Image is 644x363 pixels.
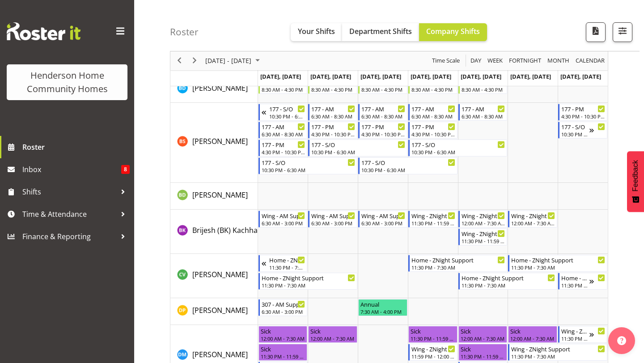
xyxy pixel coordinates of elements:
button: Your Shifts [291,23,342,41]
div: 11:30 PM - 7:30 AM [561,282,589,289]
div: 11:30 PM - 7:30 AM [511,264,605,271]
div: Billie Sothern"s event - 177 - PM Begin From Monday, September 15, 2025 at 4:30:00 PM GMT+12:00 E... [258,139,308,156]
div: 7:30 AM - 4:00 PM [360,308,405,315]
button: Feedback - Show survey [627,151,644,212]
div: 177 - PM [411,122,455,131]
div: Sick [461,344,505,353]
div: Wing - ZNight Support [561,326,589,335]
a: Brijesh (BK) Kachhadiya [192,225,271,236]
a: [PERSON_NAME] [192,269,248,280]
span: Department Shifts [349,26,412,36]
div: Brijesh (BK) Kachhadiya"s event - Wing - ZNight Support Begin From Thursday, September 18, 2025 a... [408,211,458,228]
span: [DATE], [DATE] [310,72,351,80]
div: 11:30 PM - 7:30 AM [462,282,555,289]
h4: Roster [170,27,199,37]
div: Brijesh (BK) Kachhadiya"s event - Wing - AM Support 1 Begin From Tuesday, September 16, 2025 at 6... [308,211,357,228]
div: Sick [310,326,355,335]
div: 8:30 AM - 4:30 PM [411,86,455,93]
div: Sick [261,326,305,335]
div: 11:30 PM - 11:59 PM [461,353,505,360]
span: [DATE], [DATE] [411,72,451,80]
div: 6:30 AM - 3:00 PM [311,219,355,227]
div: 11:30 PM - 7:30 AM [511,353,605,360]
div: 6:30 AM - 8:30 AM [262,131,305,138]
a: [PERSON_NAME] [192,136,248,147]
div: 177 - PM [311,122,355,131]
div: 11:30 PM - 11:59 PM [462,237,505,245]
div: 6:30 AM - 3:00 PM [262,219,305,227]
div: 6:30 AM - 8:30 AM [361,113,405,120]
div: 177 - S/O [269,104,305,113]
button: Download a PDF of the roster according to the set date range. [586,22,606,42]
div: 6:30 AM - 3:00 PM [262,308,305,315]
div: Daniel Marticio"s event - Wing - ZNight Support Begin From Saturday, September 20, 2025 at 11:30:... [508,344,607,361]
div: 11:30 PM - 11:59 PM [261,353,305,360]
div: 10:30 PM - 6:30 AM [561,131,589,138]
div: 11:30 PM - 7:30 AM [411,264,505,271]
div: Home - ZNight Support [269,255,305,264]
span: [DATE], [DATE] [360,72,401,80]
div: 4:30 PM - 10:30 PM [411,131,455,138]
div: Daniel Marticio"s event - Sick Begin From Friday, September 19, 2025 at 12:00:00 AM GMT+12:00 End... [458,326,508,343]
div: Wing - AM Support 1 [262,211,305,220]
button: Previous [174,55,186,67]
div: Billie Sothern"s event - 177 - S/O Begin From Sunday, September 14, 2025 at 10:30:00 PM GMT+12:00... [258,104,308,121]
div: 8:30 AM - 4:30 PM [311,86,355,93]
td: Billie-Rose Dunlop resource [170,183,258,210]
span: [DATE] - [DATE] [204,55,252,67]
div: Wing - ZNight Support [411,211,455,220]
div: 11:30 PM - 11:59 PM [411,335,455,342]
span: calendar [575,55,606,67]
div: Daljeet Prasad"s event - 307 - AM Support Begin From Monday, September 15, 2025 at 6:30:00 AM GMT... [258,299,308,316]
img: help-xxl-2.png [617,336,626,345]
div: Cheenee Vargas"s event - Home - ZNight Support Begin From Friday, September 19, 2025 at 11:30:00 ... [458,273,558,290]
div: 10:30 PM - 6:30 AM [262,166,356,173]
div: 6:30 AM - 3:00 PM [361,219,405,227]
div: Brijesh (BK) Kachhadiya"s event - Wing - AM Support 1 Begin From Monday, September 15, 2025 at 6:... [258,211,308,228]
div: Cheenee Vargas"s event - Home - ZNight Support Begin From Sunday, September 14, 2025 at 11:30:00 ... [258,255,308,272]
span: Finance & Reporting [22,230,116,243]
div: 4:30 PM - 10:30 PM [561,113,605,120]
div: 4:30 PM - 10:30 PM [361,131,405,138]
div: Brijesh (BK) Kachhadiya"s event - Wing - AM Support 1 Begin From Wednesday, September 17, 2025 at... [358,211,407,228]
span: Inbox [22,163,121,176]
div: Billie Sothern"s event - 177 - PM Begin From Sunday, September 21, 2025 at 4:30:00 PM GMT+12:00 E... [558,104,607,121]
div: Billie Sothern"s event - 177 - S/O Begin From Monday, September 15, 2025 at 10:30:00 PM GMT+12:00... [258,157,358,174]
div: Wing - ZNight Support [511,344,605,353]
div: 6:30 AM - 8:30 AM [411,113,455,120]
button: Time Scale [431,55,462,67]
span: Fortnight [508,55,542,67]
div: Daniel Marticio"s event - Wing - ZNight Support Begin From Thursday, September 18, 2025 at 11:59:... [408,344,458,361]
div: 177 - S/O [561,122,589,131]
span: Time & Attendance [22,207,116,221]
div: previous period [172,51,187,70]
div: 177 - AM [462,104,505,113]
div: Billie Sothern"s event - 177 - PM Begin From Wednesday, September 17, 2025 at 4:30:00 PM GMT+12:0... [358,122,407,139]
div: Wing - ZNight Support [462,229,505,238]
button: Filter Shifts [613,22,632,42]
div: Daniel Marticio"s event - Sick Begin From Monday, September 15, 2025 at 11:30:00 PM GMT+12:00 End... [258,344,308,361]
span: [PERSON_NAME] [192,270,248,279]
span: Time Scale [431,55,461,67]
span: [PERSON_NAME] [192,350,248,359]
div: Billie Sothern"s event - 177 - AM Begin From Tuesday, September 16, 2025 at 6:30:00 AM GMT+12:00 ... [308,104,357,121]
div: 11:30 PM - 11:59 PM [411,219,455,227]
span: Brijesh (BK) Kachhadiya [192,225,271,235]
div: Billie Sothern"s event - 177 - AM Begin From Monday, September 15, 2025 at 6:30:00 AM GMT+12:00 E... [258,122,308,139]
button: Month [574,55,606,67]
div: Home - ZNight Support [561,273,589,282]
button: Timeline Day [469,55,483,67]
div: 177 - S/O [262,158,356,167]
div: Billie Sothern"s event - 177 - PM Begin From Thursday, September 18, 2025 at 4:30:00 PM GMT+12:00... [408,122,458,139]
div: Wing - AM Support 1 [361,211,405,220]
div: 11:30 PM - 7:30 AM [262,282,356,289]
div: Home - ZNight Support [262,273,356,282]
div: 177 - PM [361,122,405,131]
div: Billie Sothern"s event - 177 - AM Begin From Wednesday, September 17, 2025 at 6:30:00 AM GMT+12:0... [358,104,407,121]
div: 11:30 PM - 7:30 AM [561,335,589,342]
div: Wing - ZNight Support [411,344,455,353]
div: 177 - PM [262,140,305,149]
span: Week [487,55,504,67]
div: Wing - ZNight Support [511,211,555,220]
div: 177 - AM [262,122,305,131]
